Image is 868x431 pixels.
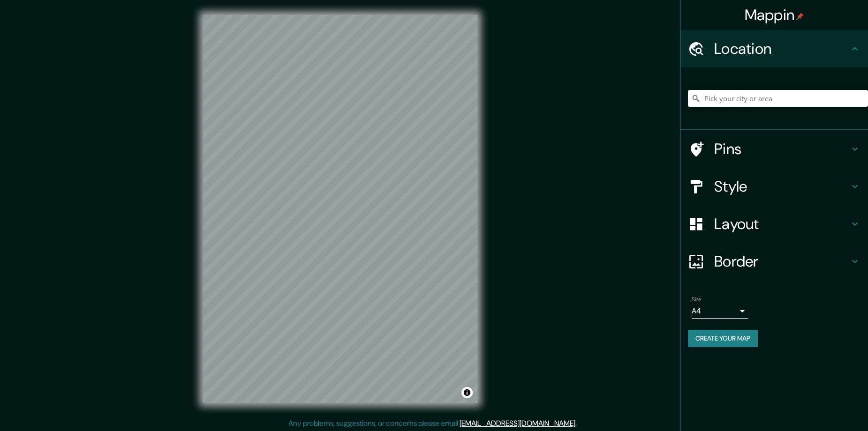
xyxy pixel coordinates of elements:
div: Layout [680,205,868,243]
div: A4 [692,304,748,319]
h4: Style [714,177,849,196]
img: pin-icon.png [796,13,804,20]
div: . [578,418,580,429]
div: Pins [680,130,868,168]
canvas: Map [203,15,477,403]
h4: Mappin [745,6,804,24]
label: Size [692,296,702,304]
h4: Pins [714,140,849,158]
div: . [577,418,578,429]
button: Create your map [688,330,758,347]
h4: Layout [714,215,849,233]
input: Pick your city or area [688,90,868,107]
button: Toggle attribution [461,387,473,398]
h4: Border [714,252,849,271]
div: Location [680,30,868,67]
div: Style [680,168,868,205]
p: Any problems, suggestions, or concerns please email . [288,418,577,429]
h4: Location [714,39,849,58]
div: Border [680,243,868,280]
iframe: Help widget launcher [785,394,858,421]
a: [EMAIL_ADDRESS][DOMAIN_NAME] [460,418,575,428]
